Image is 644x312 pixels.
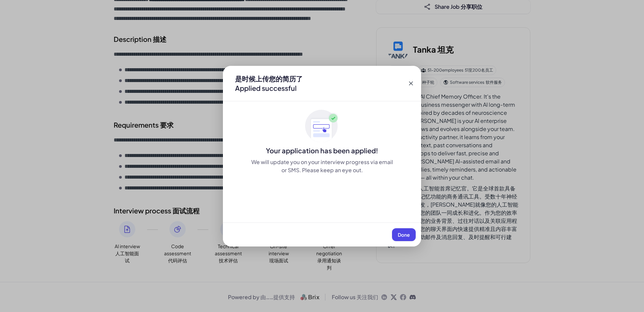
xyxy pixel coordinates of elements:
[235,74,303,83] span: 是时候上传您的简历了
[392,228,416,241] button: Done
[235,83,303,93] div: Applied successful
[398,232,410,238] span: Done
[305,109,339,143] img: ApplyedMaskGroup3.svg
[223,146,421,155] div: Your application has been applied!
[250,158,394,174] div: We will update you on your interview progress via email or SMS. Please keep an eye out.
